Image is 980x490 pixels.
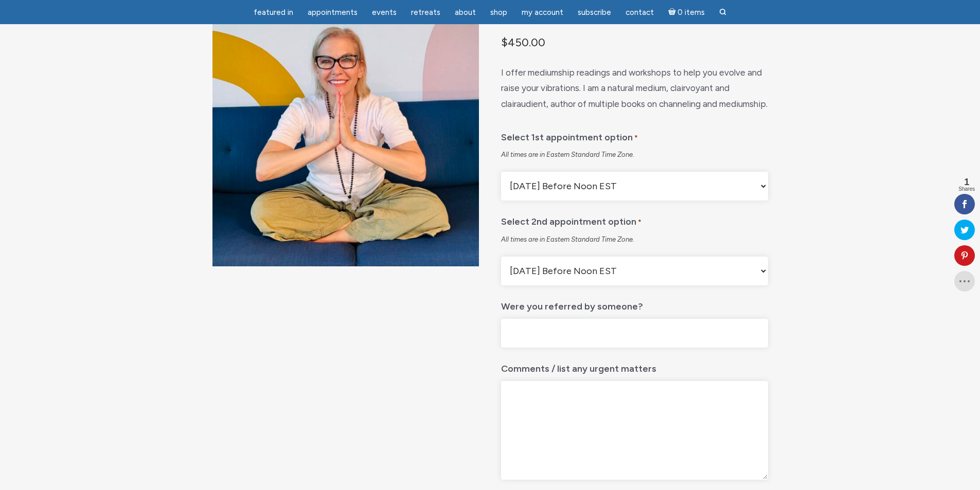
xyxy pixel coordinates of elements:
[501,35,545,49] bdi: 450.00
[626,8,654,17] span: Contact
[501,150,768,159] div: All times are in Eastern Standard Time Zone.
[501,235,768,244] div: All times are in Eastern Standard Time Zone.
[572,3,617,23] a: Subscribe
[308,8,358,17] span: Appointments
[501,209,642,231] label: Select 2nd appointment option
[678,9,705,16] span: 0 items
[501,65,768,112] p: I offer mediumship readings and workshops to help you evolve and raise your vibrations. I am a na...
[578,8,611,17] span: Subscribe
[515,3,569,23] a: My Account
[484,3,513,23] a: Shop
[501,124,638,147] label: Select 1st appointment option
[254,8,293,17] span: featured in
[522,8,563,17] span: My Account
[247,3,299,23] a: featured in
[455,8,476,17] span: About
[662,2,711,23] a: Cart0 items
[490,8,507,17] span: Shop
[619,3,660,23] a: Contact
[501,356,656,377] label: Comments / list any urgent matters
[501,35,508,49] span: $
[366,3,403,23] a: Events
[668,8,678,17] i: Cart
[958,187,975,192] span: Shares
[958,177,975,187] span: 1
[449,3,482,23] a: About
[405,3,447,23] a: Retreats
[372,8,397,17] span: Events
[411,8,440,17] span: Retreats
[501,294,643,315] label: Were you referred by someone?
[301,3,364,23] a: Appointments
